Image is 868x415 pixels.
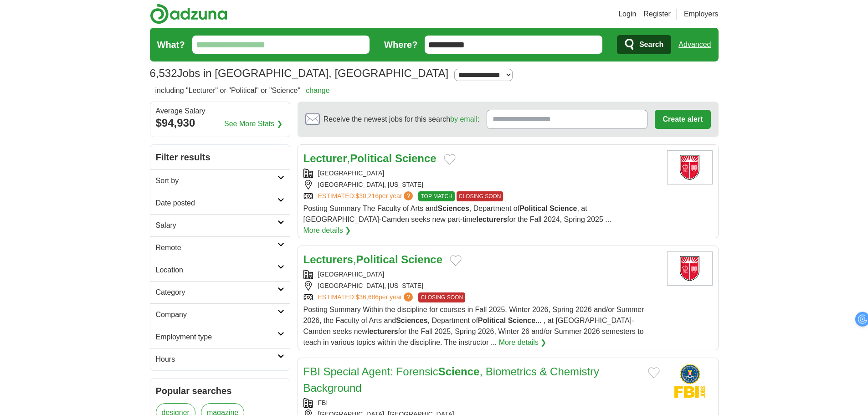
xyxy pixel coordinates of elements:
h2: Remote [156,242,277,253]
strong: Political [350,152,392,164]
span: ? [404,292,413,302]
a: FBI Special Agent: ForensicScience, Biometrics & Chemistry Background [303,365,600,394]
a: Category [150,281,290,303]
div: [GEOGRAPHIC_DATA], [US_STATE] [303,281,660,291]
span: Search [639,36,663,54]
a: [GEOGRAPHIC_DATA] [318,271,385,278]
button: Add to favorite jobs [648,367,660,378]
div: Average Salary [156,108,284,115]
h2: Company [156,309,277,320]
h2: including "Lecturer" or "Political" or "Science" [155,85,330,96]
span: 6,532 [150,65,177,82]
div: [GEOGRAPHIC_DATA], [US_STATE] [303,180,660,190]
span: Posting Summary The Faculty of Arts and , Department of , at [GEOGRAPHIC_DATA]-Camden seeks new p... [303,205,611,223]
h2: Employment type [156,332,277,343]
strong: Science [395,152,437,164]
span: ? [404,191,413,200]
h2: Date posted [156,198,277,209]
a: change [306,87,330,94]
a: Date posted [150,192,290,214]
span: Receive the newest jobs for this search : [324,114,479,125]
a: by email [450,115,478,123]
strong: Science [401,253,442,266]
label: What? [157,38,185,51]
strong: Sciences [437,205,469,212]
span: Posting Summary Within the discipline for courses in Fall 2025, Winter 2026, Spring 2026 and/or S... [303,306,644,346]
h2: Location [156,265,277,276]
h2: Sort by [156,175,277,186]
h1: Jobs in [GEOGRAPHIC_DATA], [GEOGRAPHIC_DATA] [150,67,449,79]
a: ESTIMATED:$36,686per year? [318,292,415,302]
img: Rutgers University logo [667,251,713,286]
span: CLOSING SOON [418,292,465,302]
a: Salary [150,214,290,236]
strong: Science [508,317,535,324]
button: Search [617,35,671,54]
button: Add to favorite jobs [450,255,462,266]
a: See More Stats ❯ [224,118,282,129]
a: Remote [150,236,290,259]
div: $94,930 [156,115,284,131]
strong: Science [438,365,480,378]
span: TOP MATCH [418,191,454,201]
a: Advanced [678,36,711,54]
strong: lecturers [367,328,398,335]
a: [GEOGRAPHIC_DATA] [318,169,385,177]
strong: Political [478,317,506,324]
h2: Filter results [150,145,290,169]
img: Rutgers University logo [667,150,713,184]
strong: Lecturers [303,253,353,266]
h2: Popular searches [156,384,284,398]
a: Employers [684,9,719,20]
strong: lecturers [476,215,507,223]
a: ESTIMATED:$30,216per year? [318,191,415,201]
img: FBI logo [667,364,713,398]
h2: Category [156,287,277,298]
button: Create alert [655,110,710,129]
a: Sort by [150,169,290,192]
span: $36,686 [355,293,379,301]
label: Where? [384,38,417,51]
strong: Sciences [396,317,427,324]
a: Company [150,303,290,326]
a: Lecturers,Political Science [303,253,443,266]
a: Lecturer,Political Science [303,152,437,164]
strong: Science [550,205,577,212]
button: Add to favorite jobs [444,154,456,165]
a: Hours [150,348,290,370]
span: $30,216 [355,192,379,200]
strong: Political [356,253,398,266]
a: Login [618,9,636,20]
img: Adzuna logo [150,4,227,24]
a: Employment type [150,326,290,348]
strong: Lecturer [303,152,347,164]
h2: Salary [156,220,277,231]
h2: Hours [156,354,277,365]
span: CLOSING SOON [457,191,503,201]
a: Register [643,9,671,20]
a: More details ❯ [303,225,351,236]
a: Location [150,259,290,281]
a: More details ❯ [499,337,547,348]
a: FBI [318,399,328,406]
strong: Political [519,205,547,212]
